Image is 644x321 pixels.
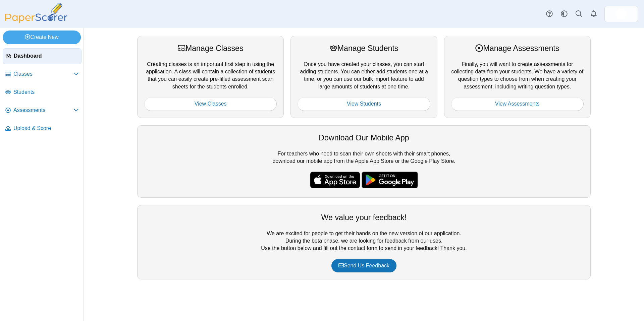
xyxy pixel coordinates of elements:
[298,97,430,111] a: View Students
[616,9,627,19] span: Dena Szpilzinger
[144,212,584,223] div: We value your feedback!
[451,97,584,111] a: View Assessments
[604,6,638,22] a: ps.YQphMh5fh5Aef9Eh
[3,3,70,23] img: PaperScorer
[451,43,584,54] div: Manage Assessments
[3,121,82,137] a: Upload & Score
[3,30,81,44] a: Create New
[144,97,277,111] a: View Classes
[3,18,70,24] a: PaperScorer
[144,43,277,54] div: Manage Classes
[13,70,73,78] span: Classes
[3,48,82,64] a: Dashboard
[586,7,601,21] a: Alerts
[310,172,360,188] img: apple-store-badge.svg
[298,43,430,54] div: Manage Students
[13,107,73,114] span: Assessments
[616,9,627,19] img: ps.YQphMh5fh5Aef9Eh
[137,205,591,279] div: We are excited for people to get their hands on the new version of our application. During the be...
[13,125,79,132] span: Upload & Score
[3,66,82,82] a: Classes
[3,84,82,101] a: Students
[144,132,584,143] div: Download Our Mobile App
[13,88,79,96] span: Students
[137,36,284,118] div: Creating classes is an important first step in using the application. A class will contain a coll...
[14,52,78,60] span: Dashboard
[137,125,591,198] div: For teachers who need to scan their own sheets with their smart phones, download our mobile app f...
[290,36,437,118] div: Once you have created your classes, you can start adding students. You can either add students on...
[338,263,389,268] span: Send Us Feedback
[444,36,591,118] div: Finally, you will want to create assessments for collecting data from your students. We have a va...
[3,103,82,119] a: Assessments
[362,172,418,188] img: google-play-badge.png
[331,259,396,272] a: Send Us Feedback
